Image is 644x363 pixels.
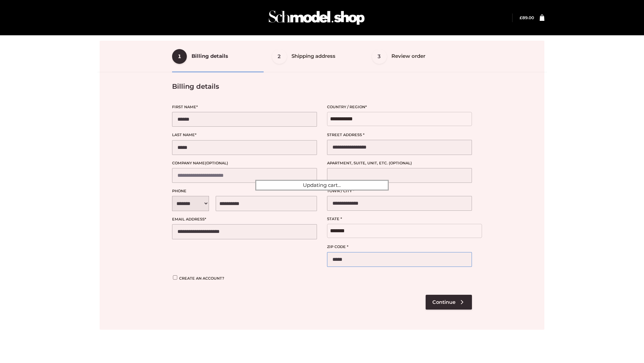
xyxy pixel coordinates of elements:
bdi: 89.00 [520,15,534,20]
div: Updating cart... [255,180,389,191]
span: £ [520,15,522,20]
img: Schmodel Admin 964 [266,4,367,31]
a: £89.00 [520,15,534,20]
